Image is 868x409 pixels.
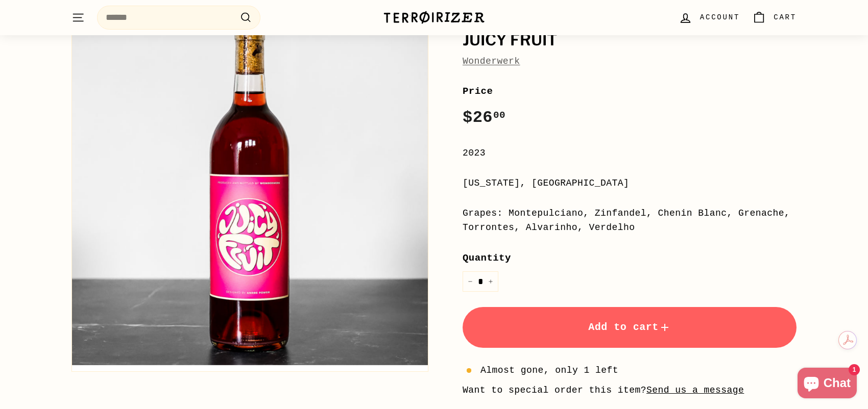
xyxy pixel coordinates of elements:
[646,385,744,395] a: Send us a message
[463,176,797,191] div: [US_STATE], [GEOGRAPHIC_DATA]
[463,146,797,161] div: 2023
[463,32,797,49] h1: Juicy Fruit
[774,12,797,23] span: Cart
[493,110,505,121] sup: 00
[463,271,478,292] button: Reduce item quantity by one
[463,307,797,348] button: Add to cart
[463,84,797,99] label: Price
[463,206,797,236] div: Grapes: Montepulciano, Zinfandel, Chenin Blanc, Grenache, Torrontes, Alvarinho, Verdelho
[794,368,860,401] inbox-online-store-chat: Shopify online store chat
[463,271,498,292] input: quantity
[746,3,803,33] a: Cart
[588,321,671,333] span: Add to cart
[463,108,505,127] span: $26
[480,363,618,378] span: Almost gone, only 1 left
[463,250,797,266] label: Quantity
[672,3,746,33] a: Account
[483,271,498,292] button: Increase item quantity by one
[463,56,520,66] a: Wonderwerk
[700,12,740,23] span: Account
[463,383,797,398] li: Want to special order this item?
